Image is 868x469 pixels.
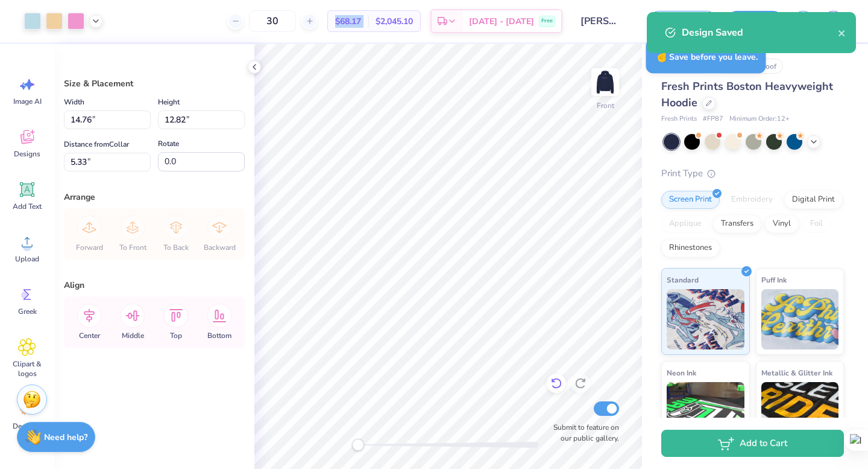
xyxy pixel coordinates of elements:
[13,202,42,211] span: Add Text
[802,215,831,233] div: Foil
[761,273,787,286] span: Puff Ink
[667,366,696,379] span: Neon Ink
[723,191,781,209] div: Embroidery
[14,149,40,159] span: Designs
[571,9,631,33] input: Untitled Design
[593,70,617,94] img: Front
[667,289,744,349] img: Standard
[703,114,723,124] span: # FP87
[713,215,761,233] div: Transfers
[838,25,846,40] button: close
[682,25,838,40] div: Design Saved
[661,191,720,209] div: Screen Print
[661,430,844,457] button: Add to Cart
[761,382,839,442] img: Metallic & Glitter Ink
[18,307,37,316] span: Greek
[661,79,833,110] span: Fresh Prints Boston Heavyweight Hoodie
[765,215,799,233] div: Vinyl
[661,167,844,180] div: Print Type
[158,136,179,151] label: Rotate
[158,95,180,109] label: Height
[64,95,84,109] label: Width
[547,422,619,444] label: Submit to feature on our public gallery.
[170,331,182,340] span: Top
[667,273,699,286] span: Standard
[667,382,744,442] img: Neon Ink
[7,359,47,378] span: Clipart & logos
[541,17,553,25] span: Free
[661,239,720,257] div: Rhinestones
[661,114,697,124] span: Fresh Prints
[44,432,87,443] strong: Need help?
[335,15,361,28] span: $68.17
[64,279,245,292] div: Align
[376,15,413,28] span: $2,045.10
[64,191,245,203] div: Arrange
[729,114,790,124] span: Minimum Order: 12 +
[13,421,42,431] span: Decorate
[79,331,100,340] span: Center
[64,77,245,90] div: Size & Placement
[15,254,39,264] span: Upload
[352,439,364,451] div: Accessibility label
[761,289,839,349] img: Puff Ink
[661,215,709,233] div: Applique
[13,97,42,106] span: Image AI
[784,191,843,209] div: Digital Print
[64,137,129,152] label: Distance from Collar
[597,100,614,111] div: Front
[249,10,296,32] input: – –
[122,331,144,340] span: Middle
[761,366,832,379] span: Metallic & Glitter Ink
[207,331,231,340] span: Bottom
[469,15,534,28] span: [DATE] - [DATE]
